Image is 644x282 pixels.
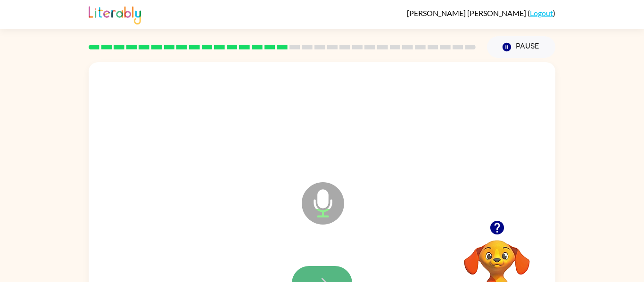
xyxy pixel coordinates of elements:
[530,8,553,17] a: Logout
[407,8,555,17] div: ( )
[487,36,555,58] button: Pause
[407,8,528,17] span: [PERSON_NAME] [PERSON_NAME]
[89,4,141,24] img: Literably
